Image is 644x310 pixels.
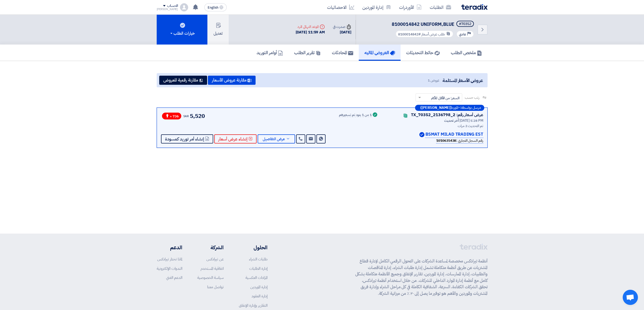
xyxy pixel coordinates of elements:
[326,45,359,61] a: المحادثات
[201,266,224,271] a: اتفاقية المستخدم
[421,32,445,37] span: طلب عرض أسعار
[323,1,358,13] a: الاحصائيات
[190,112,205,120] span: 5,520
[460,106,481,110] span: مرسل بواسطة:
[401,45,445,61] a: حائط التحديثات
[204,3,227,11] button: English
[161,134,213,143] button: إنشاء أمر توريد كمسودة
[296,24,325,29] div: الموعد النهائي للرد
[358,1,395,13] a: إدارة الموردين
[214,134,257,143] button: إنشاء عرض أسعار
[444,118,459,123] span: أخر تحديث
[162,113,181,119] span: + 736
[258,134,295,143] button: عرض التفاصيل
[384,123,483,129] div: تم التحديث 2 مرات
[355,258,488,297] p: أنظمة تيرادكس مخصصة لمساعدة الشركات على التحول الرقمي الكامل لإدارة قطاع المشتريات عن طريق أنظمة ...
[420,106,452,110] b: ([PERSON_NAME])
[428,78,439,83] span: عروض 1
[364,50,395,55] h5: العروض الماليه
[183,114,189,118] span: SAR
[250,284,267,290] a: إدارة الموردين
[166,275,182,280] a: الدعم الفني
[426,1,455,13] a: الطلبات
[218,137,247,141] span: إنشاء عرض أسعار
[157,244,182,251] li: الدعم
[442,77,483,84] span: عروض الأسعار المستلمة
[445,45,488,61] a: ملخص الطلب
[157,256,182,262] a: لماذا تختار تيرادكس
[459,22,471,26] div: #70352
[425,131,483,138] p: BSMAT MILAD TRADING EST
[395,1,426,13] a: الأوردرات
[451,50,482,55] h5: ملخص الطلب
[436,138,483,143] div: رقم السجل التجاري :
[431,95,459,101] span: السعر: من الأقل للأكثر
[239,303,267,308] a: التقارير وإدارة الإنفاق
[415,105,484,111] div: –
[167,4,178,8] div: الحساب
[359,45,401,61] a: العروض الماليه
[392,21,454,28] span: 8100014842 UNIFORM,BLUE
[197,275,224,280] a: سياسة الخصوصية
[406,50,440,55] h5: حائط التحديثات
[207,15,229,45] button: تعديل
[436,138,456,143] b: 1010635438
[461,4,488,10] img: Teradix logo
[239,244,267,251] li: الحلول
[452,106,458,110] span: المورد
[465,95,479,100] span: رتب حسب
[332,50,353,55] h5: المحادثات
[333,29,351,35] div: [DATE]
[180,3,188,11] img: profile_test.png
[157,15,207,45] button: خيارات الطلب
[252,293,267,299] a: إدارة العقود
[257,50,283,55] h5: أوامر التوريد
[197,244,224,251] li: الشركة
[165,137,204,141] span: إنشاء أمر توريد كمسودة
[459,118,483,123] span: [DATE] 5:28 PM
[206,256,224,262] a: عن تيرادكس
[411,112,483,118] div: عرض أسعار رقم: TX_70352_2136798_2
[289,45,326,61] a: تقرير الطلب
[339,113,372,117] div: 1 من 1 بنود تم تسعيرهم
[398,32,421,37] span: #8100014842
[294,50,321,55] h5: تقرير الطلب
[392,21,475,28] h5: 8100014842 UNIFORM,BLUE
[157,266,182,271] a: الندوات الإلكترونية
[333,24,351,29] div: صدرت في
[159,76,207,85] button: مقارنة رقمية للعروض
[157,8,178,11] div: [PERSON_NAME]
[263,137,285,141] span: عرض التفاصيل
[208,76,256,85] button: مقارنة عروض الأسعار
[208,6,218,9] span: English
[296,29,325,35] div: [DATE] 11:59 AM
[249,256,267,262] a: طلبات الشراء
[169,30,195,36] div: خيارات الطلب
[459,32,466,37] span: عادي
[245,275,267,280] a: المزادات العكسية
[623,290,638,305] a: Open chat
[207,284,224,290] a: تواصل معنا
[251,45,289,61] a: أوامر التوريد
[249,266,267,271] a: إدارة الطلبات
[419,132,424,137] img: Verified Account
